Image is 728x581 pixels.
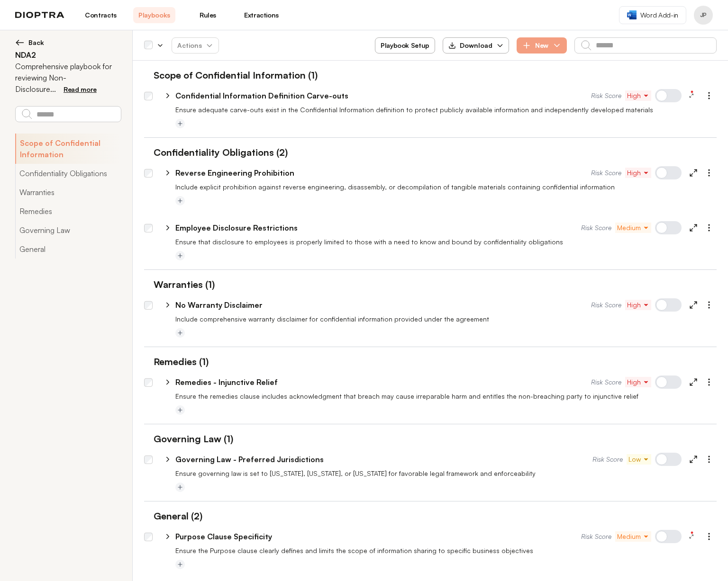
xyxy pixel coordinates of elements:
span: Risk Score [592,455,623,464]
span: Low [628,455,649,464]
p: Employee Disclosure Restrictions [175,222,298,233]
p: Ensure governing law is set to [US_STATE], [US_STATE], or [US_STATE] for favorable legal framewor... [175,469,717,478]
span: Risk Score [591,91,621,100]
button: High [625,377,651,387]
span: Medium [617,223,649,232]
button: Add tag [175,251,185,260]
div: Download [448,41,492,50]
button: Remedies [15,202,121,221]
button: Add tag [175,483,185,492]
span: Actions [170,37,221,54]
span: Risk Score [591,300,621,310]
span: Risk Score [591,377,621,387]
button: General [15,240,121,259]
span: Risk Score [581,223,611,232]
span: Medium [617,532,649,541]
span: ... [50,84,56,94]
h1: Warranties (1) [144,277,215,292]
button: Low [627,454,651,465]
a: Extractions [240,7,282,23]
button: New [517,37,567,54]
button: High [625,300,651,310]
button: Confidentiality Obligations [15,164,121,183]
img: left arrow [15,38,25,47]
p: No Warranty Disclaimer [175,299,263,311]
button: Governing Law [15,221,121,240]
a: Rules [187,7,229,23]
h1: Governing Law (1) [144,432,233,446]
p: Ensure the remedies clause includes acknowledgment that breach may cause irreparable harm and ent... [175,392,717,401]
p: Ensure the Purpose clause clearly defines and limits the scope of information sharing to specific... [175,546,717,555]
p: Ensure that disclosure to employees is properly limited to those with a need to know and bound by... [175,237,717,247]
button: Back [15,38,121,47]
button: High [625,90,651,101]
span: Read more [64,85,97,93]
p: Comprehensive playbook for reviewing Non-Disclosure [15,61,121,95]
p: Confidential Information Definition Carve-outs [175,90,348,101]
button: Actions [172,37,219,54]
h1: Remedies (1) [144,355,209,369]
img: word [627,10,637,19]
img: 1 feedback items [690,90,694,94]
p: Reverse Engineering Prohibition [175,167,294,179]
button: Add tag [175,328,185,338]
button: Playbook Setup [375,37,435,54]
button: Medium [615,223,651,233]
button: Add tag [175,196,185,206]
span: Back [28,38,44,47]
div: Select all [144,41,153,50]
h1: Confidentiality Obligations (2) [144,145,288,160]
p: Include explicit prohibition against reverse engineering, disassembly, or decompilation of tangib... [175,182,717,192]
p: Ensure adequate carve-outs exist in the Confidential Information definition to protect publicly a... [175,105,717,115]
p: Remedies - Injunctive Relief [175,376,278,388]
button: Profile menu [694,6,713,25]
img: logo [15,12,64,18]
p: Purpose Clause Specificity [175,531,272,542]
button: High [625,168,651,178]
span: High [627,300,649,310]
span: High [627,377,649,387]
span: Word Add-in [640,10,678,20]
button: Download [443,37,509,54]
span: High [627,168,649,178]
span: Risk Score [581,532,611,541]
a: Contracts [80,7,122,23]
h1: Scope of Confidential Information (1) [144,68,318,82]
button: Warranties [15,183,121,202]
p: Governing Law - Preferred Jurisdictions [175,454,324,465]
h2: NDA2 [15,49,121,61]
button: Medium [615,531,651,542]
span: Risk Score [591,168,621,178]
button: Add tag [175,560,185,569]
a: Word Add-in [619,6,686,24]
p: Include comprehensive warranty disclaimer for confidential information provided under the agreement [175,314,717,324]
span: High [627,91,649,100]
button: Scope of Confidential Information [15,134,121,164]
button: Add tag [175,119,185,128]
a: Playbooks [133,7,175,23]
img: 1 feedback items [690,531,694,535]
h1: General (2) [144,509,202,523]
button: Add tag [175,405,185,415]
